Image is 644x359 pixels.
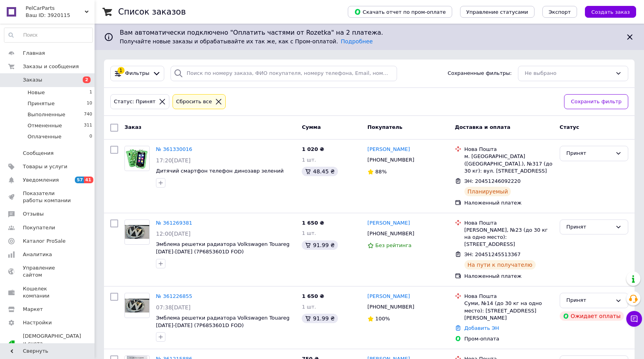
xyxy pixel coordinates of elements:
div: 91.99 ₴ [302,314,338,323]
button: Экспорт [542,6,577,18]
span: PelCarParts [26,5,85,12]
div: [PERSON_NAME], №23 (до 30 кг на одно место): [STREET_ADDRESS] [464,227,553,248]
span: Покупатели [23,224,55,231]
span: 2 [83,76,91,83]
a: Эмблема решетки радиатора Volkswagen Touareg [DATE]-[DATE] (7P6853601D FOD) [156,241,290,255]
span: Вам автоматически подключено "Оплатить частями от Rozetka" на 2 платежа. [120,28,619,37]
span: Показатели работы компании [23,190,73,204]
div: Планируемый [464,187,511,196]
div: Ваш ID: 3920115 [26,12,95,19]
span: Сохранить фильтр [571,98,622,106]
span: Покупатель [367,124,403,130]
div: Нова Пошта [464,146,553,153]
a: Подробнее [341,38,373,45]
span: Доставка и оплата [455,124,510,130]
span: Выполненные [28,111,65,118]
span: ЭН: 20451245513367 [464,251,521,257]
span: 1 [89,89,92,96]
span: 07:38[DATE] [156,304,191,311]
span: 740 [84,111,92,118]
span: 100% [375,316,390,322]
a: [PERSON_NAME] [367,219,410,227]
div: Принят [566,149,612,158]
span: 17:20[DATE] [156,157,191,164]
span: Принятые [28,100,55,107]
span: Фильтры [125,70,150,77]
span: 10 [87,100,92,107]
span: Статус [560,124,579,130]
span: 1 650 ₴ [302,220,324,226]
a: Фото товару [124,146,150,171]
span: Сообщения [23,150,54,157]
a: № 361226855 [156,293,192,299]
div: м. [GEOGRAPHIC_DATA] ([GEOGRAPHIC_DATA].), №317 (до 30 кг): вул. [STREET_ADDRESS] [464,153,553,175]
span: Кошелек компании [23,285,73,299]
span: ЭН: 20451246092220 [464,178,521,184]
div: Статус: Принят [112,98,157,106]
span: Отмененные [28,122,62,129]
span: [DEMOGRAPHIC_DATA] и счета [23,333,81,354]
span: Без рейтинга [375,242,412,248]
span: 1 020 ₴ [302,146,324,152]
button: Создать заказ [585,6,636,18]
span: Каталог ProSale [23,238,65,245]
span: Заказы и сообщения [23,63,79,70]
span: Управление сайтом [23,264,73,279]
a: Создать заказ [577,9,636,15]
span: 41 [84,177,93,183]
a: [PERSON_NAME] [367,146,410,153]
span: Настройки [23,319,52,326]
span: Получайте новые заказы и обрабатывайте их так же, как с Пром-оплатой. [120,38,373,45]
div: 48.45 ₴ [302,167,338,176]
span: 1 шт. [302,304,316,310]
div: Не выбрано [525,69,612,78]
div: [PHONE_NUMBER] [366,155,416,165]
span: Заказы [23,76,42,84]
input: Поиск по номеру заказа, ФИО покупателя, номеру телефона, Email, номеру накладной [171,66,397,81]
span: Сохраненные фильтры: [447,70,512,77]
div: Принят [566,223,612,231]
div: Суми, №14 (до 30 кг на одно место): [STREET_ADDRESS][PERSON_NAME] [464,300,553,322]
div: [PHONE_NUMBER] [366,302,416,312]
span: 0 [89,133,92,140]
div: Нова Пошта [464,293,553,300]
a: Фото товару [124,219,150,245]
h1: Список заказов [118,7,186,17]
a: [PERSON_NAME] [367,293,410,300]
a: № 361269381 [156,220,192,226]
span: Аналитика [23,251,52,258]
span: Отзывы [23,210,44,218]
div: Наложенный платеж [464,273,553,280]
button: Скачать отчет по пром-оплате [348,6,452,18]
span: Экспорт [549,9,571,15]
img: Фото товару [125,147,149,170]
span: Скачать отчет по пром-оплате [354,8,446,15]
div: Наложенный платеж [464,199,553,206]
div: На пути к получателю [464,260,536,270]
span: Уведомления [23,177,59,184]
span: Новые [28,89,45,96]
a: Эмблема решетки радиатора Volkswagen Touareg [DATE]-[DATE] (7P6853601D FOD) [156,315,290,328]
span: Товары и услуги [23,163,67,170]
button: Управление статусами [460,6,535,18]
span: 1 шт. [302,157,316,163]
button: Чат с покупателем [626,311,642,327]
span: 1 шт. [302,230,316,236]
span: Заказ [124,124,141,130]
a: Дитячий смартфон телефон динозавр зелений [156,168,284,174]
a: № 361330016 [156,146,192,152]
span: 1 650 ₴ [302,293,324,299]
span: Создать заказ [591,9,630,15]
a: Фото товару [124,293,150,318]
div: Ожидает оплаты [560,311,624,321]
button: Сохранить фильтр [564,94,628,110]
div: Пром-оплата [464,335,553,342]
span: 311 [84,122,92,129]
div: Нова Пошта [464,219,553,227]
span: Управление статусами [466,9,528,15]
span: Сумма [302,124,321,130]
div: Принят [566,296,612,305]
